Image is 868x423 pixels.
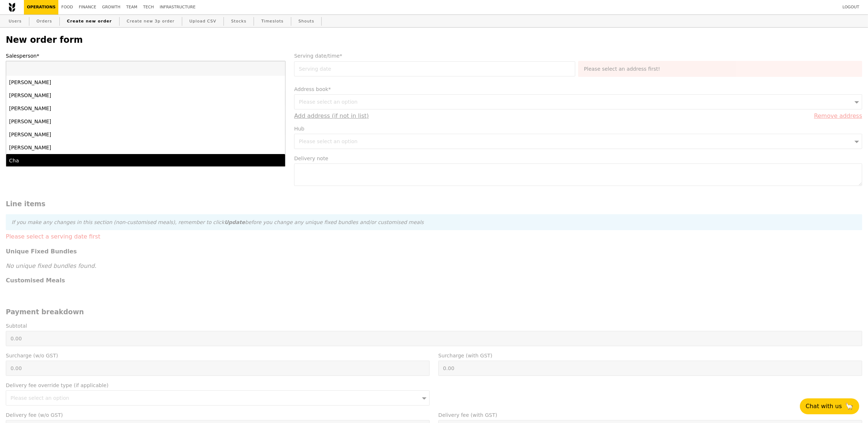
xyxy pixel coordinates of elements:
[124,15,178,28] a: Create new 3p order
[9,157,214,164] div: Cha
[64,15,115,28] a: Create new order
[228,15,249,28] a: Stocks
[9,3,15,12] img: Grain logo
[258,15,286,28] a: Timeslots
[296,15,317,28] a: Shouts
[6,15,25,28] a: Users
[9,79,214,86] div: [PERSON_NAME]
[6,52,285,59] label: Salesperson*
[9,118,214,125] div: [PERSON_NAME]
[845,402,854,411] span: 🦙
[9,131,214,138] div: [PERSON_NAME]
[6,35,862,45] h2: New order form
[187,15,219,28] a: Upload CSV
[800,398,859,414] button: Chat with us🦙
[9,144,214,151] div: [PERSON_NAME]
[34,15,55,28] a: Orders
[9,92,214,99] div: [PERSON_NAME]
[806,402,842,411] span: Chat with us
[9,105,214,112] div: [PERSON_NAME]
